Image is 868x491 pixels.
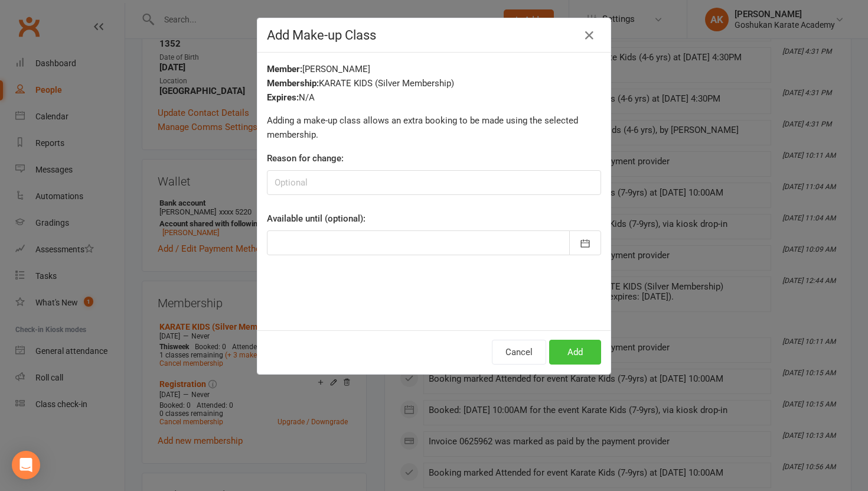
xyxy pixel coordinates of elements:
label: Reason for change: [267,151,344,165]
button: Close [580,26,599,45]
input: Optional [267,170,601,195]
div: N/A [267,90,601,105]
h4: Add Make-up Class [267,28,601,43]
div: [PERSON_NAME] [267,62,601,76]
button: Add [549,340,601,365]
strong: Membership: [267,78,319,89]
label: Available until (optional): [267,212,366,226]
strong: Member: [267,64,302,74]
strong: Expires: [267,92,299,103]
div: Open Intercom Messenger [12,451,40,479]
button: Cancel [492,340,546,365]
div: KARATE KIDS (Silver Membership) [267,76,601,90]
p: Adding a make-up class allows an extra booking to be made using the selected membership. [267,113,601,142]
